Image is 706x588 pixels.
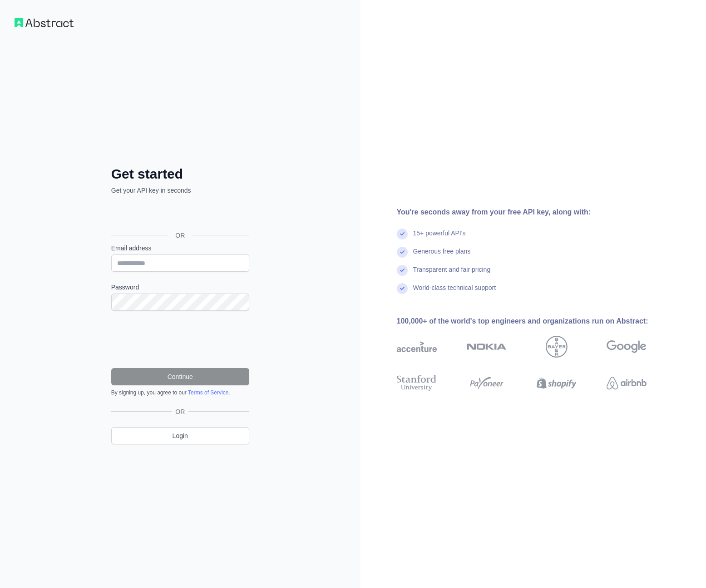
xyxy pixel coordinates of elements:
[397,283,408,294] img: check mark
[168,231,192,240] span: OR
[413,265,491,283] div: Transparent and fair pricing
[111,166,249,182] h2: Get started
[397,207,676,218] div: You're seconds away from your free API key, along with:
[397,229,408,239] img: check mark
[397,247,408,258] img: check mark
[546,336,568,358] img: bayer
[397,336,437,358] img: accenture
[111,322,249,357] iframe: reCAPTCHA
[172,407,188,416] span: OR
[111,186,249,195] p: Get your API key in seconds
[413,247,471,265] div: Generous free plans
[15,18,74,27] img: Workflow
[537,373,577,393] img: shopify
[188,389,228,396] a: Terms of Service
[413,283,496,301] div: World-class technical support
[467,336,507,358] img: nokia
[111,368,249,385] button: Continue
[413,229,466,247] div: 15+ powerful API's
[397,265,408,276] img: check mark
[111,389,249,396] div: By signing up, you agree to our .
[607,373,647,393] img: airbnb
[111,427,249,444] a: Login
[107,205,252,225] iframe: Sign in with Google Button
[111,283,249,292] label: Password
[111,244,249,253] label: Email address
[607,336,647,358] img: google
[397,373,437,393] img: stanford university
[397,316,676,327] div: 100,000+ of the world's top engineers and organizations run on Abstract:
[467,373,507,393] img: payoneer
